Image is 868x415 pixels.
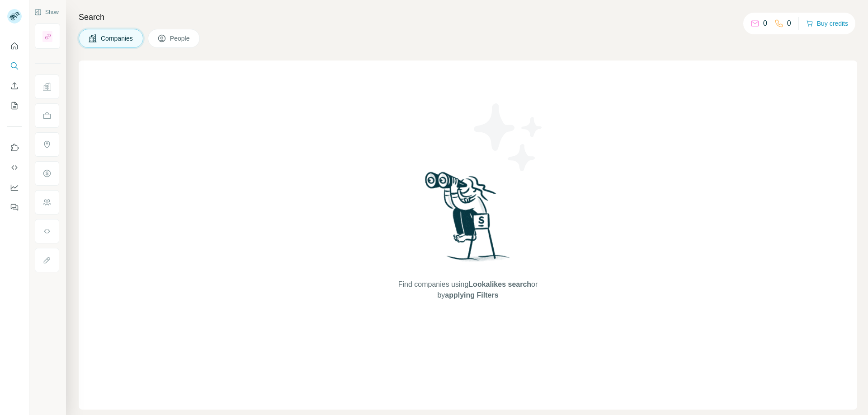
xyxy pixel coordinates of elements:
button: Show [28,5,65,19]
p: 0 [787,18,791,29]
span: Companies [101,34,134,43]
span: Lookalikes search [468,280,531,288]
img: Surfe Illustration - Woman searching with binoculars [421,169,515,270]
button: Quick start [7,38,22,54]
p: 0 [763,18,767,29]
button: Buy credits [806,17,848,30]
button: My lists [7,98,22,114]
button: Enrich CSV [7,78,22,94]
h4: Search [79,11,857,23]
button: Search [7,58,22,74]
button: Feedback [7,199,22,215]
button: Use Surfe on LinkedIn [7,140,22,156]
img: Surfe Illustration - Stars [468,97,549,178]
span: People [170,34,191,43]
span: applying Filters [445,291,498,299]
button: Use Surfe API [7,159,22,176]
span: Find companies using or by [396,279,540,301]
button: Dashboard [7,179,22,196]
